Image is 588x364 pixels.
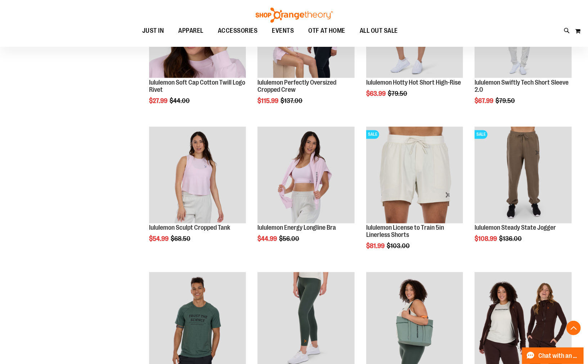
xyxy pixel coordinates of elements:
[170,97,191,104] span: $44.00
[280,97,304,104] span: $137.00
[366,224,444,239] a: lululemon License to Train 5in Linerless Shorts
[363,123,467,268] div: product
[387,243,411,250] span: $103.00
[475,130,488,139] span: SALE
[495,97,516,104] span: $79.50
[309,23,346,39] span: OTF AT HOME
[179,23,204,39] span: APPAREL
[218,23,258,39] span: ACCESSORIES
[366,90,387,97] span: $63.99
[360,23,398,39] span: ALL OUT SALE
[366,130,379,139] span: SALE
[499,235,523,243] span: $136.00
[475,127,571,224] img: lululemon Steady State Jogger
[149,79,245,93] a: lululemon Soft Cap Cotton Twill Logo Rivet
[272,23,294,39] span: EVENTS
[257,224,336,232] a: lululemon Energy Longline Bra
[475,79,569,93] a: lululemon Swiftly Tech Short Sleeve 2.0
[366,243,386,250] span: $81.99
[475,224,556,232] a: lululemon Steady State Jogger
[366,79,461,86] a: lululemon Hotty Hot Short High-Rise
[255,8,334,23] img: Shop Orangetheory
[142,23,164,39] span: JUST IN
[257,235,278,243] span: $44.99
[149,97,169,104] span: $27.99
[149,127,246,225] a: lululemon Sculpt Cropped Tank
[257,79,336,93] a: lululemon Perfectly Oversized Cropped Crew
[171,235,192,243] span: $68.50
[475,235,498,243] span: $108.99
[539,352,579,359] span: Chat with an Expert
[257,97,279,104] span: $115.99
[257,127,354,225] a: lululemon Energy Longline Bra
[149,224,230,232] a: lululemon Sculpt Cropped Tank
[145,123,250,261] div: product
[366,127,463,224] img: lululemon License to Train 5in Linerless Shorts
[471,123,575,261] div: product
[475,127,571,225] a: lululemon Steady State JoggerSALE
[279,235,300,243] span: $56.00
[388,90,408,97] span: $79.50
[254,123,358,261] div: product
[522,347,584,364] button: Chat with an Expert
[475,97,494,104] span: $67.99
[149,127,246,224] img: lululemon Sculpt Cropped Tank
[366,127,463,225] a: lululemon License to Train 5in Linerless ShortsSALE
[257,127,354,224] img: lululemon Energy Longline Bra
[566,321,581,335] button: Back To Top
[149,235,170,243] span: $54.99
